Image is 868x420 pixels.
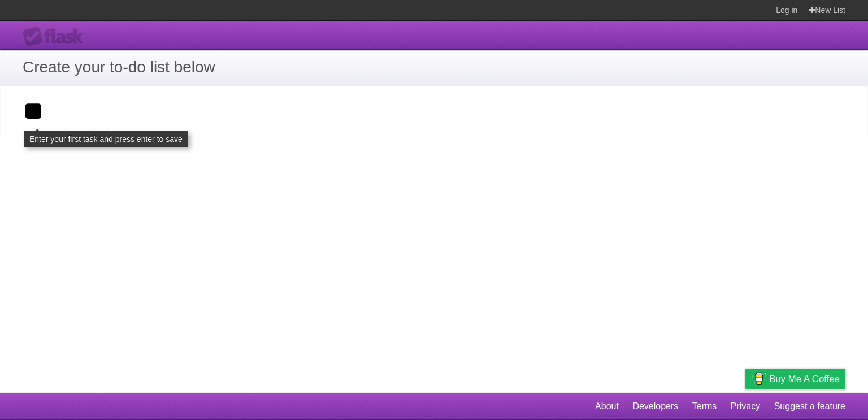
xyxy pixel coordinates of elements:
[692,396,717,417] a: Terms
[731,396,760,417] a: Privacy
[774,396,845,417] a: Suggest a feature
[23,55,845,79] h1: Create your to-do list below
[745,369,845,389] a: Buy me a coffee
[632,396,678,417] a: Developers
[595,396,619,417] a: About
[23,27,90,47] div: Flask
[769,369,840,389] span: Buy me a coffee
[751,369,766,388] img: Buy me a coffee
